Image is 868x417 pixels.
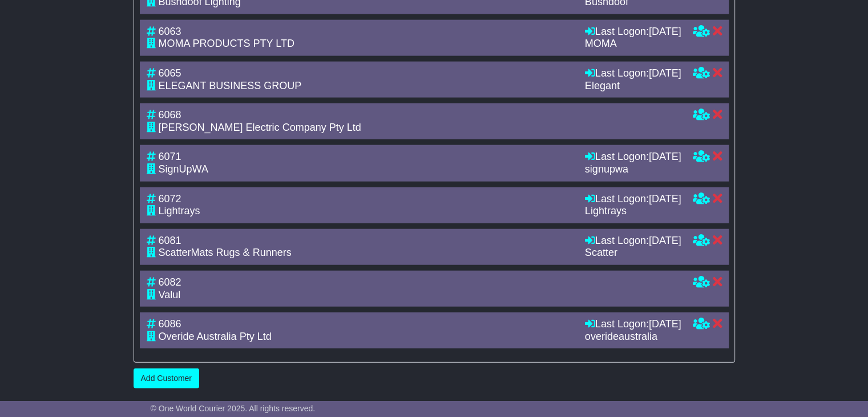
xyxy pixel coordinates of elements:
span: ELEGANT BUSINESS GROUP [159,80,302,91]
span: © One World Courier 2025. All rights reserved. [151,404,316,413]
span: 6081 [159,235,181,246]
span: 6063 [159,26,181,37]
div: Scatter [585,247,681,259]
span: 6071 [159,151,181,162]
span: 6068 [159,109,181,121]
span: SignUpWA [159,163,208,175]
div: Last Logon: [585,193,681,206]
span: Lightrays [159,205,200,216]
span: 6072 [159,193,181,205]
span: 6082 [159,276,181,288]
div: Last Logon: [585,235,681,247]
div: Last Logon: [585,26,681,38]
div: Lightrays [585,205,681,218]
span: [DATE] [649,318,681,330]
div: Last Logon: [585,151,681,163]
div: Last Logon: [585,67,681,80]
span: [PERSON_NAME] Electric Company Pty Ltd [159,122,361,133]
a: Add Customer [134,368,199,388]
span: Overide Australia Pty Ltd [159,331,272,342]
div: Elegant [585,80,681,93]
span: 6065 [159,67,181,79]
div: overideaustralia [585,331,681,343]
span: [DATE] [649,151,681,162]
div: signupwa [585,163,681,176]
span: ScatterMats Rugs & Runners [159,247,292,258]
span: MOMA PRODUCTS PTY LTD [159,38,294,49]
div: Last Logon: [585,318,681,331]
span: [DATE] [649,67,681,79]
span: 6086 [159,318,181,330]
span: Valul [159,289,181,300]
span: [DATE] [649,235,681,246]
span: [DATE] [649,193,681,205]
div: MOMA [585,38,681,50]
span: [DATE] [649,26,681,37]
